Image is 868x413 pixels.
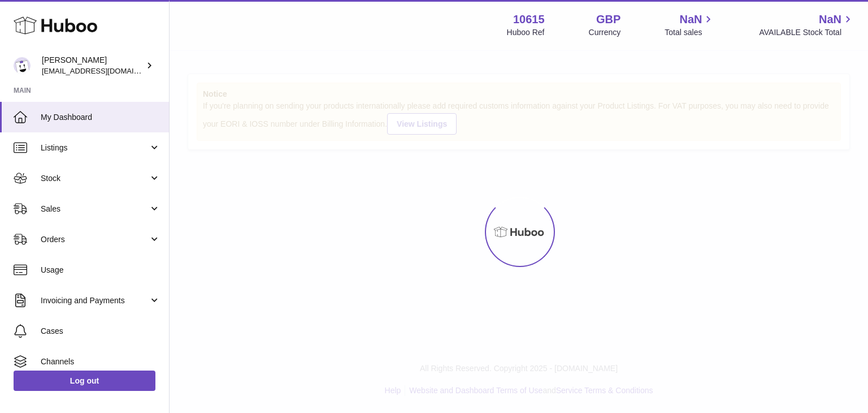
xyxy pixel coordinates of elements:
[819,12,841,27] span: NaN
[41,295,149,306] span: Invoicing and Payments
[41,265,160,276] span: Usage
[513,12,545,27] strong: 10615
[665,12,715,38] a: NaN Total sales
[759,27,854,38] span: AVAILABLE Stock Total
[41,173,149,184] span: Stock
[14,57,31,74] img: fulfillment@fable.com
[665,27,715,38] span: Total sales
[42,55,144,76] div: [PERSON_NAME]
[14,371,155,391] a: Log out
[41,326,160,337] span: Cases
[41,356,160,367] span: Channels
[589,27,621,38] div: Currency
[596,12,620,27] strong: GBP
[41,112,160,123] span: My Dashboard
[42,66,166,75] span: [EMAIL_ADDRESS][DOMAIN_NAME]
[507,27,545,38] div: Huboo Ref
[41,143,149,153] span: Listings
[679,12,702,27] span: NaN
[41,234,149,245] span: Orders
[41,204,149,214] span: Sales
[759,12,854,38] a: NaN AVAILABLE Stock Total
